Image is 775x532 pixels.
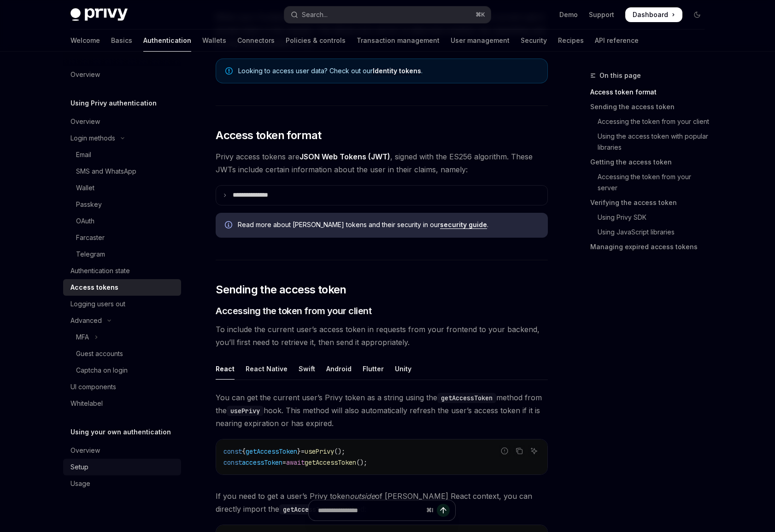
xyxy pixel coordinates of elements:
[70,427,171,438] h5: Using your own authentication
[451,29,510,52] a: User management
[63,395,181,412] a: Whitelabel
[227,406,264,416] code: usePrivy
[590,225,712,240] a: Using JavaScript libraries
[350,491,375,501] em: outside
[590,85,712,99] a: Access token format
[286,458,305,467] span: await
[216,150,548,176] span: Privy access tokens are , signed with the ES256 algorithm. These JWTs include certain information...
[216,304,371,317] span: Accessing the token from your client
[590,195,712,210] a: Verifying the access token
[216,282,346,297] span: Sending the access token
[70,69,100,80] div: Overview
[595,29,639,52] a: API reference
[528,445,540,457] button: Ask AI
[299,358,315,380] div: Swift
[76,348,123,359] div: Guest accounts
[246,447,297,456] span: getAccessToken
[216,391,548,430] span: You can get the current user’s Privy token as a string using the method from the hook. This metho...
[242,447,246,456] span: {
[513,445,525,457] button: Copy the contents from the code block
[76,332,89,343] div: MFA
[225,221,234,230] svg: Info
[76,365,128,376] div: Captcha on login
[284,6,491,23] button: Open search
[223,447,242,456] span: const
[690,7,705,22] button: Toggle dark mode
[625,7,682,22] a: Dashboard
[590,210,712,225] a: Using Privy SDK
[357,29,440,52] a: Transaction management
[63,113,181,130] a: Overview
[63,246,181,263] a: Telegram
[238,220,539,229] span: Read more about [PERSON_NAME] tokens and their security in our .
[590,114,712,129] a: Accessing the token from your client
[70,478,90,489] div: Usage
[282,458,286,467] span: =
[301,447,305,456] span: =
[334,447,345,456] span: ();
[476,11,485,18] span: ⌘ K
[63,213,181,229] a: OAuth
[216,323,548,349] span: To include the current user’s access token in requests from your frontend to your backend, you’ll...
[242,458,282,467] span: accessToken
[437,504,450,517] button: Send message
[63,196,181,213] a: Passkey
[63,345,181,362] a: Guest accounts
[76,249,105,260] div: Telegram
[302,9,328,20] div: Search...
[63,442,181,459] a: Overview
[589,10,614,19] a: Support
[63,163,181,180] a: SMS and WhatsApp
[305,458,356,467] span: getAccessToken
[63,130,181,146] button: Toggle Login methods section
[70,381,116,392] div: UI components
[318,500,423,520] input: Ask a question...
[223,458,242,467] span: const
[63,279,181,296] a: Access tokens
[363,358,384,380] div: Flutter
[143,29,191,52] a: Authentication
[63,66,181,83] a: Overview
[326,358,352,380] div: Android
[440,221,487,229] a: security guide
[216,490,548,515] span: If you need to get a user’s Privy token of [PERSON_NAME] React context, you can directly import t...
[70,133,115,144] div: Login methods
[63,180,181,196] a: Wallet
[70,398,103,409] div: Whitelabel
[63,229,181,246] a: Farcaster
[70,282,118,293] div: Access tokens
[202,29,226,52] a: Wallets
[590,170,712,195] a: Accessing the token from your server
[70,265,130,276] div: Authentication state
[599,70,641,81] span: On this page
[70,29,100,52] a: Welcome
[70,462,88,473] div: Setup
[76,166,136,177] div: SMS and WhatsApp
[70,98,157,109] h5: Using Privy authentication
[63,296,181,312] a: Logging users out
[437,393,496,403] code: getAccessToken
[70,298,125,310] div: Logging users out
[216,128,322,143] span: Access token format
[70,116,100,127] div: Overview
[111,29,132,52] a: Basics
[63,312,181,329] button: Toggle Advanced section
[590,129,712,155] a: Using the access token with popular libraries
[63,329,181,345] button: Toggle MFA section
[63,362,181,379] a: Captcha on login
[63,146,181,163] a: Email
[76,232,105,243] div: Farcaster
[559,10,578,19] a: Demo
[76,216,94,227] div: OAuth
[590,155,712,170] a: Getting the access token
[590,240,712,254] a: Managing expired access tokens
[63,263,181,279] a: Authentication state
[395,358,411,380] div: Unity
[76,149,91,160] div: Email
[70,8,128,21] img: dark logo
[63,475,181,492] a: Usage
[356,458,367,467] span: ();
[633,10,668,19] span: Dashboard
[299,152,390,162] a: JSON Web Tokens (JWT)
[63,379,181,395] a: UI components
